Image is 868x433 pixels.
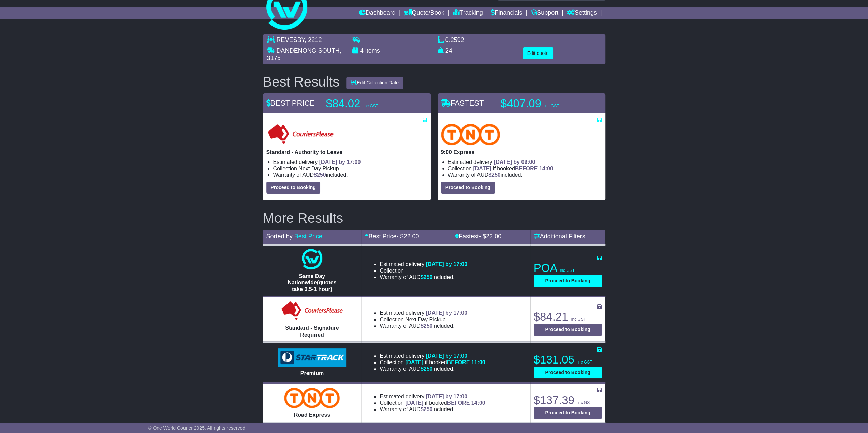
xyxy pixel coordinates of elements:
[380,261,467,267] li: Estimated delivery
[380,310,467,316] li: Estimated delivery
[488,172,501,178] span: $
[260,74,343,89] div: Best Results
[266,124,335,145] img: Couriers Please: Standard - Authority to Leave
[534,261,602,275] p: POA
[405,400,423,406] span: [DATE]
[148,425,247,431] span: © One World Courier 2025. All rights reserved.
[421,366,433,372] span: $
[267,47,341,62] span: , 3175
[364,104,378,108] span: inc GST
[302,249,322,269] img: One World Courier: Same Day Nationwide(quotes take 0.5-1 hour)
[479,233,501,240] span: - $
[380,359,485,366] li: Collection
[455,233,501,240] a: Fastest- $22.00
[424,274,433,280] span: 250
[448,159,602,165] li: Estimated delivery
[426,310,467,316] span: [DATE] by 17:00
[426,353,467,359] span: [DATE] by 17:00
[266,99,315,107] span: BEST PRICE
[380,323,467,329] li: Warranty of AUD included.
[424,323,433,329] span: 250
[266,149,427,155] p: Standard - Authority to Leave
[445,36,464,43] span: 0.2592
[288,273,336,292] span: Same Day Nationwide(quotes take 0.5-1 hour)
[534,407,602,419] button: Proceed to Booking
[471,359,485,365] span: 11:00
[285,325,339,337] span: Standard - Signature Required
[560,268,575,273] span: inc GST
[380,406,485,413] li: Warranty of AUD included.
[534,324,602,336] button: Proceed to Booking
[441,182,495,194] button: Proceed to Booking
[577,360,592,365] span: inc GST
[515,166,538,171] span: BEFORE
[424,366,433,372] span: 250
[471,400,485,406] span: 14:00
[534,367,602,378] button: Proceed to Booking
[403,233,419,240] span: 22.00
[534,233,585,240] a: Additional Filters
[534,353,602,367] p: $131.05
[405,359,485,365] span: if booked
[277,36,305,43] span: REVESBY
[571,317,586,322] span: inc GST
[494,159,535,165] span: [DATE] by 09:00
[346,77,403,89] button: Edit Collection Date
[405,316,445,322] span: Next Day Pickup
[544,104,559,108] span: inc GST
[263,211,605,226] h2: More Results
[421,406,433,412] span: $
[300,370,324,376] span: Premium
[360,47,364,54] span: 4
[534,310,602,324] p: $84.21
[501,97,586,110] p: $407.09
[396,233,419,240] span: - $
[365,47,380,54] span: items
[426,261,467,267] span: [DATE] by 17:00
[380,274,467,280] li: Warranty of AUD included.
[405,400,485,406] span: if booked
[319,159,361,165] span: [DATE] by 17:00
[317,172,326,178] span: 250
[491,7,522,19] a: Financials
[305,36,322,43] span: , 2212
[523,47,553,59] button: Edit quote
[534,275,602,287] button: Proceed to Booking
[448,165,602,172] li: Collection
[294,233,322,240] a: Best Price
[473,166,553,171] span: if booked
[273,172,427,178] li: Warranty of AUD included.
[273,165,427,172] li: Collection
[380,267,467,274] li: Collection
[278,348,346,367] img: StarTrack: Premium
[298,166,339,171] span: Next Day Pickup
[277,47,340,54] span: DANDENONG SOUTH
[359,7,396,19] a: Dashboard
[404,7,444,19] a: Quote/Book
[380,353,485,359] li: Estimated delivery
[294,412,330,418] span: Road Express
[424,406,433,412] span: 250
[473,166,491,171] span: [DATE]
[567,7,597,19] a: Settings
[486,233,501,240] span: 22.00
[448,172,602,178] li: Warranty of AUD included.
[441,99,484,107] span: FASTEST
[441,149,602,155] p: 9:00 Express
[453,7,483,19] a: Tracking
[326,97,411,110] p: $84.02
[380,393,485,400] li: Estimated delivery
[284,388,340,408] img: TNT Domestic: Road Express
[531,7,558,19] a: Support
[421,323,433,329] span: $
[266,182,320,194] button: Proceed to Booking
[421,274,433,280] span: $
[365,233,419,240] a: Best Price- $22.00
[491,172,501,178] span: 250
[577,400,592,405] span: inc GST
[280,301,344,321] img: Couriers Please: Standard - Signature Required
[426,393,467,399] span: [DATE] by 17:00
[380,366,485,372] li: Warranty of AUD included.
[273,159,427,165] li: Estimated delivery
[445,47,452,54] span: 24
